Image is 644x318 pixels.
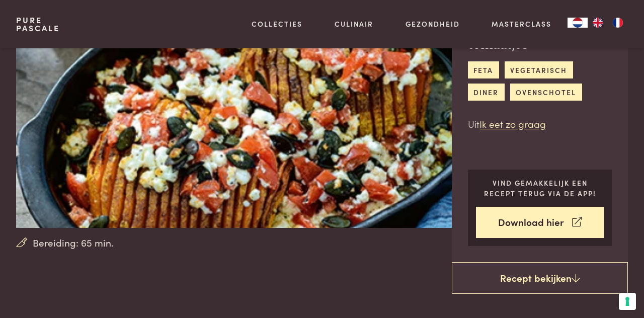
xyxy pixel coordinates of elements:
[479,117,546,130] a: Ik eet zo graag
[588,18,608,28] a: EN
[505,61,573,78] a: vegetarisch
[588,18,628,28] ul: Language list
[33,235,114,250] span: Bereiding: 65 min.
[510,84,582,100] a: ovenschotel
[406,19,460,29] a: Gezondheid
[492,19,551,29] a: Masterclass
[476,178,604,198] p: Vind gemakkelijk een recept terug via de app!
[568,18,588,28] div: Language
[335,19,373,29] a: Culinair
[468,84,505,100] a: diner
[468,61,499,78] a: feta
[476,207,604,238] a: Download hier
[16,16,60,32] a: PurePascale
[608,18,628,28] a: FR
[252,19,302,29] a: Collecties
[619,293,636,310] button: Uw voorkeuren voor toestemming voor trackingtechnologieën
[468,117,612,131] p: Uit
[568,18,588,28] a: NL
[568,18,628,28] aside: Language selected: Nederlands
[452,262,628,294] a: Recept bekijken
